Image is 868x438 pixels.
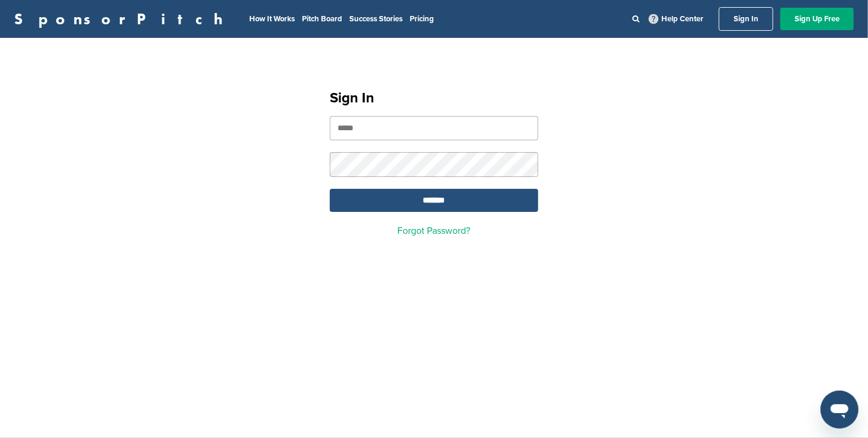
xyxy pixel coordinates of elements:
[410,14,434,24] a: Pricing
[349,14,403,24] a: Success Stories
[719,7,773,31] a: Sign In
[821,391,859,429] iframe: Button to launch messaging window
[14,11,230,27] a: SponsorPitch
[249,14,295,24] a: How It Works
[398,225,471,237] a: Forgot Password?
[302,14,342,24] a: Pitch Board
[780,8,854,30] a: Sign Up Free
[647,12,706,26] a: Help Center
[330,88,538,109] h1: Sign In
